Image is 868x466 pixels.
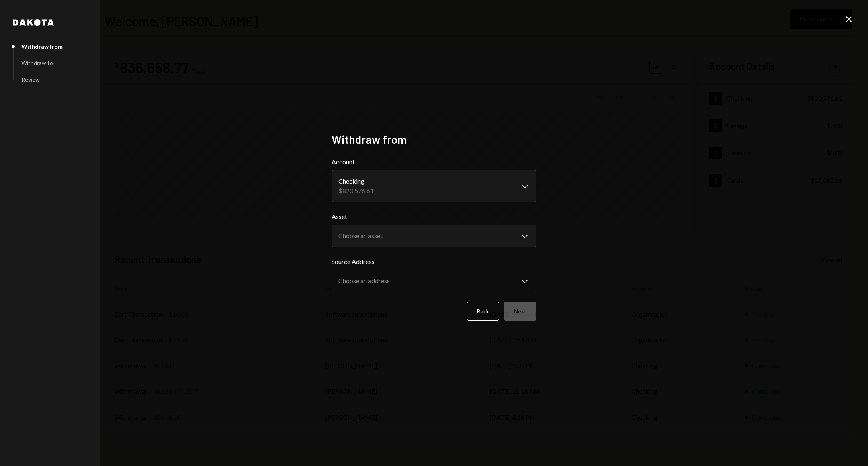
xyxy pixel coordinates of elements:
div: Review [21,76,40,83]
button: Account [332,170,536,202]
h2: Withdraw from [332,132,536,147]
label: Asset [332,212,536,221]
button: Source Address [332,270,536,292]
label: Source Address [332,257,536,266]
div: Withdraw to [21,59,53,66]
label: Account [332,157,536,167]
button: Asset [332,225,536,247]
div: Withdraw from [21,43,63,50]
button: Back [467,302,499,321]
